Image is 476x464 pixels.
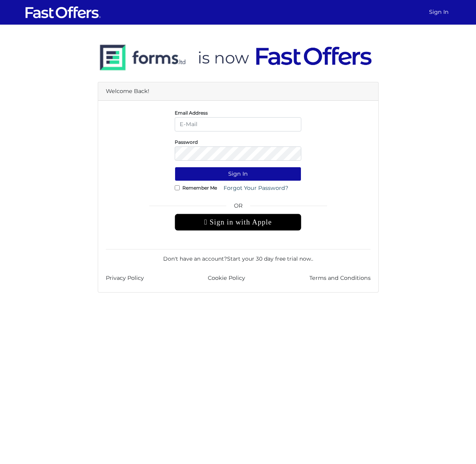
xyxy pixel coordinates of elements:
[106,249,371,263] div: Don't have an account? .
[175,167,301,181] button: Sign In
[175,214,301,231] div: Sign in with Apple
[227,255,312,262] a: Start your 30 day free trial now.
[309,274,371,283] a: Terms and Conditions
[182,187,217,189] label: Remember Me
[175,117,301,131] input: E-Mail
[98,82,378,101] div: Welcome Back!
[426,5,452,20] a: Sign In
[175,141,198,143] label: Password
[106,274,144,283] a: Privacy Policy
[175,201,301,214] span: OR
[219,181,293,195] a: Forgot Your Password?
[175,112,208,114] label: Email Address
[208,274,245,283] a: Cookie Policy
